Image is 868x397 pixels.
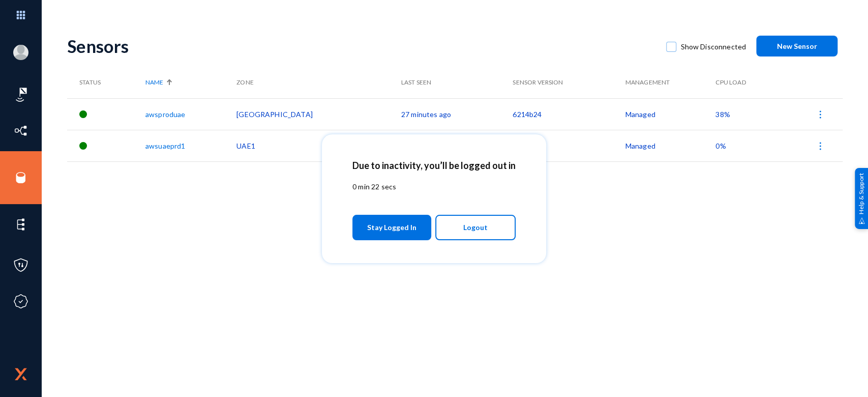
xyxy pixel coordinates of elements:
[463,219,488,236] span: Logout
[435,215,516,240] button: Logout
[352,160,516,171] h2: Due to inactivity, you’ll be logged out in
[352,181,516,192] p: 0 min 22 secs
[352,215,431,240] button: Stay Logged In
[367,218,416,237] span: Stay Logged In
